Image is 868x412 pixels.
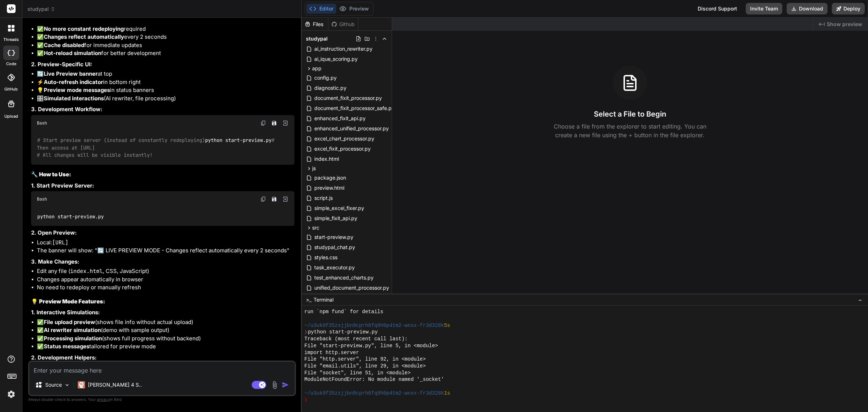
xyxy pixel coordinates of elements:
button: Invite Team [746,3,782,14]
span: 1s [444,390,450,397]
label: GitHub [4,86,18,92]
img: Claude 4 Sonnet [78,381,85,388]
strong: Simulated interactions [44,95,104,102]
span: src [312,224,319,231]
span: script.js [314,194,333,202]
span: File "email.utils", line 29, in <module> [305,363,426,370]
li: ✅ every 2 seconds [37,33,294,41]
strong: 2. Preview-Specific UI: [31,61,92,68]
strong: 1. Start Preview Server: [31,182,94,189]
strong: Changes reflect automatically [44,33,124,40]
img: attachment [271,381,279,389]
img: copy [260,196,266,202]
span: simple_excel_fixer.py [314,204,365,213]
span: ❯ [305,396,308,403]
span: ai_ique_scoring.py [314,55,358,63]
span: ~/u3uk0f35zsjjbn9cprh6fq9h0p4tm2-wnxx-fr3d328k [305,390,444,397]
li: ✅ tailored for preview mode [37,342,294,351]
span: studypal_chat.py [314,243,356,252]
div: Discord Support [693,3,741,14]
code: [URL] [52,239,68,246]
code: python start-preview.py [37,213,105,220]
h3: Select a File to Begin [594,109,666,119]
li: ✅ for immediate updates [37,41,294,50]
strong: Processing simulation [44,335,102,342]
strong: Status messages [44,343,89,350]
code: index.html [70,268,103,275]
img: icon [282,381,289,388]
strong: 💡 Preview Mode Features: [31,298,105,305]
strong: Cache disabled [44,42,84,49]
li: 🔄 at top [37,70,294,78]
p: Source [45,381,62,388]
strong: 3. Development Workflow: [31,106,102,113]
span: ai_instruction_rewriter.py [314,45,373,53]
img: Open in Browser [282,120,289,126]
span: 5s [444,322,450,329]
span: >_ [306,296,311,303]
span: config.py [314,73,337,82]
strong: 2. Development Helpers: [31,354,97,361]
span: studypal [306,35,328,42]
strong: AI rewriter simulation [44,327,101,333]
span: task_executor.py [314,263,356,272]
strong: 2. Open Preview: [31,229,77,236]
label: Upload [4,113,18,119]
span: ~/u3uk0f35zsjjbn9cprh6fq9h0p4tm2-wnxx-fr3d328k [305,322,444,329]
li: 🎛️ (AI rewriter, file processing) [37,94,294,103]
strong: 1. Interactive Simulations: [31,309,100,316]
strong: File upload preview [44,319,95,325]
span: Bash [37,120,47,126]
span: excel_chart_processor.py [314,134,375,143]
strong: Hot-reload simulation [44,50,101,56]
img: copy [260,120,266,126]
button: Editor [306,4,336,14]
span: File "socket", line 51, in <module> [305,370,411,377]
li: Local: [37,239,294,247]
span: run `npm fund` for details [305,308,383,315]
span: excel_fixit_processor.py [314,144,371,153]
span: File "http.server", line 92, in <module> [305,356,426,363]
span: app [312,65,322,72]
span: js [312,165,316,172]
span: ❯ [305,329,308,336]
label: code [6,61,16,67]
span: test_enhanced_charts.py [314,273,374,282]
button: Download [787,3,827,14]
button: Save file [269,118,279,128]
span: preview.html [314,184,345,192]
span: studypal [27,5,55,13]
img: Open in Browser [282,196,289,202]
span: python start-preview.py [308,329,378,336]
code: python start-preview.py [37,136,277,159]
span: unified_document_processor.py [314,283,390,292]
strong: No more constant redeploying [44,25,124,32]
span: Show preview [827,21,862,28]
div: Files [302,21,328,28]
li: ✅ required [37,25,294,33]
li: 💡 in status banners [37,86,294,94]
strong: Preview mode messages [44,87,110,93]
span: privacy [97,397,110,402]
span: # All changes will be visible instantly! [37,152,153,159]
span: import http.server [305,349,359,356]
div: Github [328,21,358,28]
span: − [858,296,862,303]
span: simple_fixit_api.py [314,214,358,223]
li: ✅ (demo with sample output) [37,326,294,335]
li: No need to redeploy or manually refresh [37,283,294,292]
img: Pick Models [64,382,70,388]
li: ✅ (shows full progress without backend) [37,335,294,343]
button: Deploy [832,3,865,14]
button: − [857,294,864,306]
li: Changes appear automatically in browser [37,276,294,284]
span: diagnostic.py [314,84,347,92]
li: ✅ (shows file info without actual upload) [37,318,294,327]
li: ✅ for better development [37,49,294,58]
span: start-preview.py [314,233,354,241]
span: Traceback (most recent call last): [305,336,408,342]
span: Terminal [314,296,333,303]
button: Save file [269,194,279,204]
span: enhanced_unified_processor.py [314,124,390,133]
p: [PERSON_NAME] 4 S.. [88,381,142,388]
